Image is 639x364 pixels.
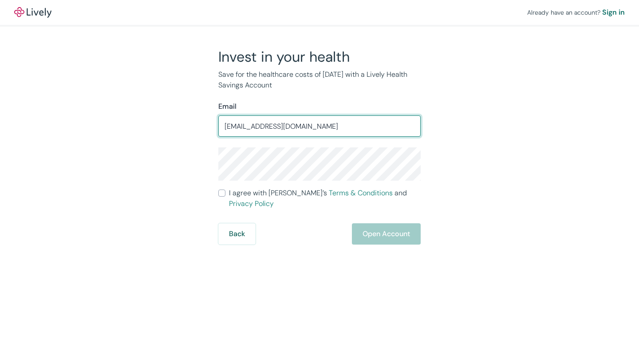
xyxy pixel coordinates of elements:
p: Save for the healthcare costs of [DATE] with a Lively Health Savings Account [218,69,421,91]
a: Terms & Conditions [329,188,393,198]
label: Email [218,101,237,112]
span: I agree with [PERSON_NAME]’s and [229,188,421,209]
button: Back [218,223,256,245]
a: Sign in [602,7,625,18]
div: Already have an account? [527,7,625,18]
h2: Invest in your health [218,48,421,66]
a: LivelyLively [14,7,51,18]
img: Lively [14,7,51,18]
a: Privacy Policy [229,199,274,208]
